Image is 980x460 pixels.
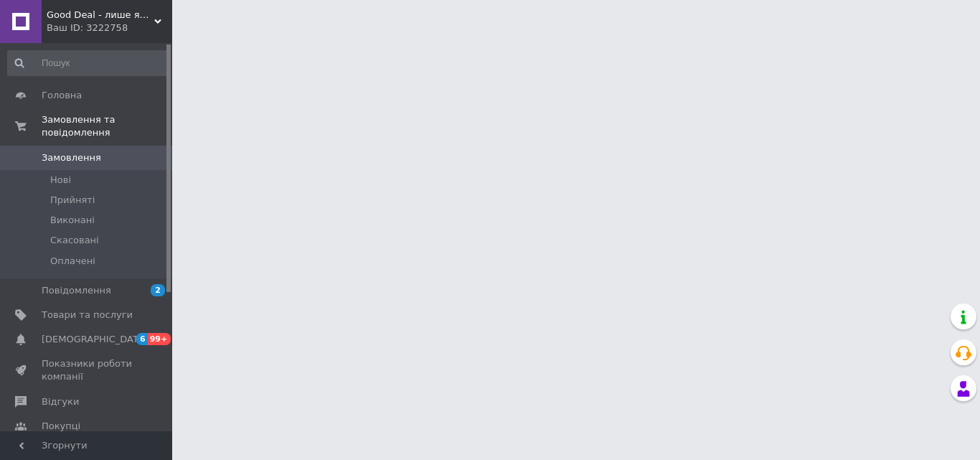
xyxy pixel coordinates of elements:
[42,113,172,139] span: Замовлення та повідомлення
[42,309,133,321] span: Товари та послуги
[136,333,148,345] span: 6
[50,194,95,207] span: Прийняті
[42,89,82,102] span: Головна
[50,234,99,247] span: Скасовані
[50,174,71,187] span: Нові
[42,357,133,383] span: Показники роботи компанії
[50,255,95,268] span: Оплачені
[148,333,171,345] span: 99+
[7,50,169,76] input: Пошук
[42,333,148,346] span: [DEMOGRAPHIC_DATA]
[42,284,111,297] span: Повідомлення
[42,420,80,433] span: Покупці
[50,214,95,227] span: Виконані
[151,284,165,296] span: 2
[42,395,79,408] span: Відгуки
[42,151,101,164] span: Замовлення
[47,22,172,34] div: Ваш ID: 3222758
[47,9,154,22] span: Good Deal - лише якісні товари для Вашого дому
